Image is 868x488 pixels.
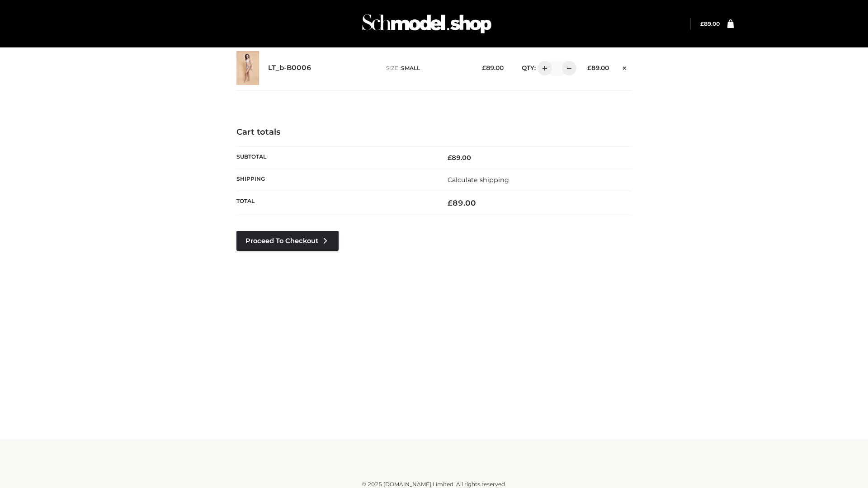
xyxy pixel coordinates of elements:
span: SMALL [401,65,420,71]
span: £ [587,64,591,71]
a: Remove this item [618,61,632,73]
th: Total [236,191,434,215]
bdi: 89.00 [448,198,476,207]
bdi: 89.00 [448,154,471,162]
h4: Cart totals [236,127,632,137]
bdi: 89.00 [482,64,504,71]
span: £ [482,64,486,71]
span: £ [448,198,453,207]
a: £89.00 [700,20,720,27]
a: Calculate shipping [448,176,509,184]
a: Proceed to Checkout [236,231,339,251]
bdi: 89.00 [700,20,720,27]
img: Schmodel Admin 964 [359,6,495,42]
a: LT_b-B0006 [268,64,311,72]
span: £ [448,154,452,162]
bdi: 89.00 [587,64,609,71]
div: QTY: [513,61,573,75]
p: size : [386,64,468,72]
th: Shipping [236,169,434,191]
span: £ [700,20,704,27]
th: Subtotal [236,146,434,169]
